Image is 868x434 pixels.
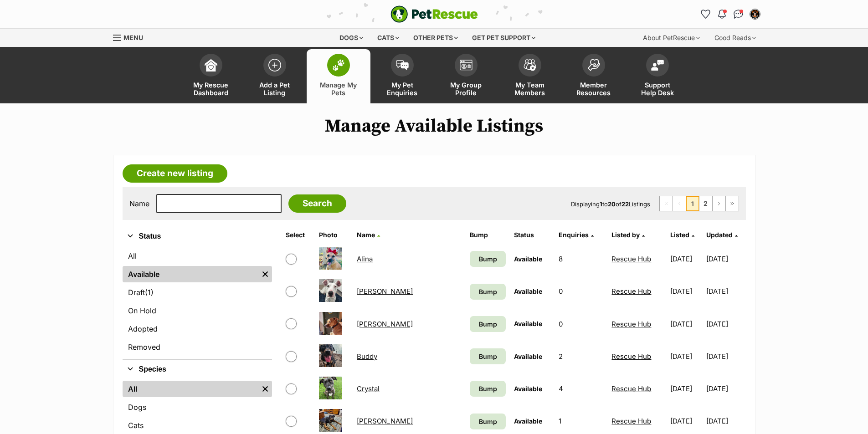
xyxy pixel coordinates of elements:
[667,308,705,340] td: [DATE]
[626,49,689,103] a: Support Help Desk
[514,352,542,360] span: Available
[470,381,506,397] a: Bump
[145,287,154,298] span: (1)
[466,228,510,242] th: Bump
[243,49,307,103] a: Add a Pet Listing
[466,29,542,47] div: Get pet support
[333,29,370,47] div: Dogs
[123,321,272,337] a: Adopted
[332,59,345,71] img: manage-my-pets-icon-02211641906a0b7f246fdf0571729dbe1e7629f14944591b6c1af311fb30b64b.svg
[573,81,614,97] span: Member Resources
[179,49,243,103] a: My Rescue Dashboard
[621,200,629,208] strong: 22
[479,352,497,361] span: Bump
[555,243,607,275] td: 8
[307,49,370,103] a: Manage My Pets
[726,196,739,211] a: Last page
[357,320,413,328] a: [PERSON_NAME]
[470,284,506,300] a: Bump
[699,7,762,21] ul: Account quick links
[446,81,487,97] span: My Group Profile
[667,276,705,307] td: [DATE]
[357,287,413,296] a: [PERSON_NAME]
[706,243,745,275] td: [DATE]
[129,199,149,208] label: Name
[123,248,272,264] a: All
[357,352,377,361] a: Buddy
[357,384,380,393] a: Crystal
[470,251,506,267] a: Bump
[750,10,760,19] img: Rescue Hub profile pic
[611,287,651,296] a: Rescue Hub
[371,29,406,47] div: Cats
[514,320,542,327] span: Available
[670,231,694,239] a: Listed
[318,81,359,97] span: Manage My Pets
[407,29,464,47] div: Other pets
[659,196,739,211] nav: Pagination
[123,284,272,301] a: Draft
[509,81,550,97] span: My Team Members
[555,308,607,340] td: 0
[637,81,678,97] span: Support Help Desk
[123,246,272,359] div: Status
[258,266,272,282] a: Remove filter
[357,255,373,263] a: Alina
[288,194,346,213] input: Search
[559,231,594,239] a: Enquiries
[470,414,506,429] a: Bump
[258,381,272,397] a: Remove filter
[587,59,600,71] img: member-resources-icon-8e73f808a243e03378d46382f2149f9095a855e16c252ad45f914b54edf8863c.svg
[357,417,413,425] a: [PERSON_NAME]
[673,196,686,211] span: Previous page
[123,363,272,375] button: Species
[715,7,729,21] button: Notifications
[524,59,536,71] img: team-members-icon-5396bd8760b3fe7c0b43da4ab00e1e3bb1a5d9ba89233759b79545d2d3fc5d0d.svg
[123,399,272,415] a: Dogs
[268,59,281,71] img: add-pet-listing-icon-0afa8454b4691262ce3f59096e99ab1cd57d4a30225e0717b998d2c9b9846f56.svg
[479,384,497,393] span: Bump
[514,255,542,263] span: Available
[555,276,607,307] td: 0
[190,81,231,97] span: My Rescue Dashboard
[396,60,409,70] img: pet-enquiries-icon-7e3ad2cf08bfb03b45e93fb7055b45f3efa6380592205ae92323e6603595dc1f.svg
[390,5,478,23] a: PetRescue
[555,373,607,404] td: 4
[611,352,651,361] a: Rescue Hub
[498,49,562,103] a: My Team Members
[470,316,506,332] a: Bump
[370,49,434,103] a: My Pet Enquiries
[113,29,149,45] a: Menu
[708,29,762,47] div: Good Reads
[123,381,258,397] a: All
[718,10,725,19] img: notifications-46538b983faf8c2785f20acdc204bb7945ddae34d4c08c2a6579f10ce5e182be.svg
[123,266,258,282] a: Available
[123,34,143,41] span: Menu
[357,231,375,239] span: Name
[686,196,699,211] span: Page 1
[123,164,227,183] a: Create new listing
[611,417,651,425] a: Rescue Hub
[382,81,423,97] span: My Pet Enquiries
[123,417,272,434] a: Cats
[559,231,589,239] span: translation missing: en.admin.listings.index.attributes.enquiries
[734,10,743,19] img: chat-41dd97257d64d25036548639549fe6c8038ab92f7586957e7f3b1b290dea8141.svg
[390,5,478,23] img: logo-e224e6f780fb5917bec1dbf3a21bbac754714ae5b6737aabdf751b685950b380.svg
[706,373,745,404] td: [DATE]
[706,231,733,239] span: Updated
[282,228,314,242] th: Select
[205,59,217,71] img: dashboard-icon-eb2f2d2d3e046f16d808141f083e7271f6b2e854fb5c12c21221c1fb7104beca.svg
[470,348,506,364] a: Bump
[600,200,602,208] strong: 1
[254,81,295,97] span: Add a Pet Listing
[667,243,705,275] td: [DATE]
[611,384,651,393] a: Rescue Hub
[123,230,272,242] button: Status
[510,228,554,242] th: Status
[699,196,712,211] a: Page 2
[571,200,650,208] span: Displaying to of Listings
[611,231,645,239] a: Listed by
[611,231,640,239] span: Listed by
[706,308,745,340] td: [DATE]
[706,231,738,239] a: Updated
